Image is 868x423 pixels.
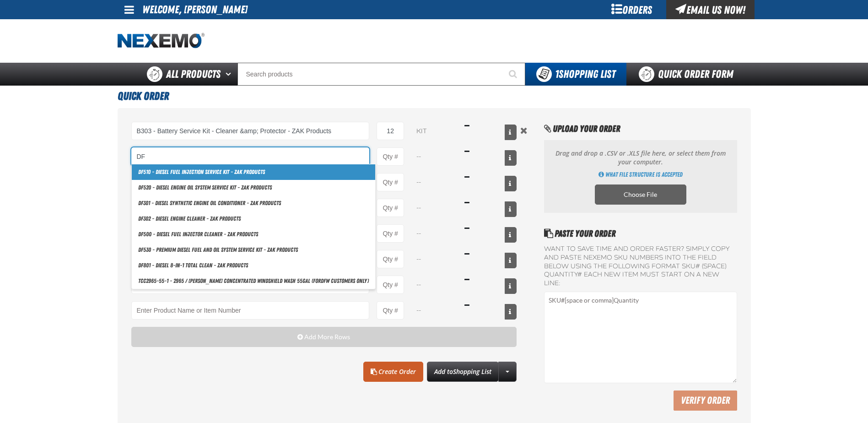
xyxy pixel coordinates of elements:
[544,245,737,288] label: Want to save time and order faster? Simply copy and paste NEXEMO SKU numbers into the field below...
[118,90,169,103] span: Quick Order
[377,224,404,243] input: Product Quantity
[363,362,423,382] a: Create Order
[434,367,491,376] span: Add to
[138,246,143,253] strong: DF
[138,200,143,206] strong: DF
[237,63,525,86] input: Search
[502,63,525,86] button: Start Searching
[505,176,517,191] button: View All Prices
[321,277,326,284] strong: DF
[304,333,350,341] span: Add More Rows
[505,150,517,166] button: View All Prices
[505,227,517,243] button: View All Prices
[626,63,750,86] a: Quick Order Form
[166,66,221,82] span: All Products
[427,362,499,382] button: Add toShopping List
[505,278,517,294] button: View All Prices
[222,63,237,86] button: Open All Products pages
[132,211,375,227] a: DF302 - Diesel Engine Cleaner - ZAK Products
[498,362,517,382] a: More Actions
[118,33,205,49] img: Nexemo logo
[132,195,375,211] a: DF301 - Diesel Synthetic Engine Oil Conditioner - ZAK Products
[505,201,517,217] button: View All Prices
[132,273,375,289] a: TCC2965-55-1 - 2965 / [PERSON_NAME] Concentrated Windshield Wash 55gal (ForDFW customers ONLY)
[595,184,686,205] label: Choose CSV, XLSX or ODS file to import multiple products. Opens a popup
[132,180,375,195] a: DF520 - Diesel Engine Oil System Service Kit - ZAK Products
[138,168,143,175] strong: DF
[131,301,370,320] : Product
[525,63,626,86] button: You have 1 Shopping List. Open to view details
[377,276,404,294] input: Product Quantity
[138,215,143,222] strong: DF
[518,125,529,136] button: Remove the current row
[553,149,728,167] p: Drag and drop a .CSV or .XLS file here, or select them from your computer.
[132,164,375,180] a: DF510 - Diesel Fuel Injection Service Kit - ZAK Products
[132,227,375,242] a: DF500 - Diesel Fuel Injector Cleaner - ZAK Products
[377,199,404,217] input: Product Quantity
[377,173,404,191] input: Product Quantity
[453,367,491,376] span: Shopping List
[411,122,457,140] select: Unit
[138,262,143,269] strong: DF
[555,68,559,81] strong: 1
[505,253,517,268] button: View All Prices
[377,147,404,166] input: Product Quantity
[505,304,517,320] button: View All Prices
[132,258,375,273] a: DF801 - DIESEL 8-in-1 TOTAL CLEAN - ZAK Products
[131,122,370,140] input: Product
[377,122,404,140] input: Product Quantity
[131,327,517,347] button: Add More Rows
[132,242,375,258] a: DF530 - Premium Diesel Fuel and Oil System Service Kit - ZAK Products
[118,33,205,49] a: Home
[377,301,404,320] input: Product Quantity
[138,231,143,238] strong: DF
[544,122,737,136] h2: Upload Your Order
[555,68,615,81] span: Shopping List
[544,227,737,240] h2: Paste Your Order
[131,147,370,166] input: Product
[505,125,517,140] button: View All Prices
[377,250,404,268] input: Product Quantity
[138,184,143,191] strong: DF
[598,170,683,179] a: Get Directions of how to import multiple products using an CSV, XLSX or ODS file. Opens a popup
